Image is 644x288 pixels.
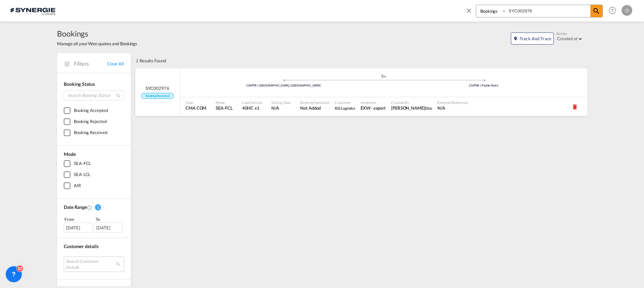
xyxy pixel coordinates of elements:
[64,81,95,87] span: Booking Status
[64,216,124,233] span: From To [DATE][DATE]
[64,182,124,189] md-checkbox: AIR
[242,105,262,111] span: 40HC x 1
[64,243,124,250] div: Customer details
[185,100,206,105] span: Liner
[557,36,578,41] div: Created at
[74,107,108,114] div: Booking Accepted
[242,100,262,105] span: Load Details
[465,5,476,21] span: icon-close
[271,100,291,105] span: Sailing Date
[437,105,468,111] span: N/A
[94,223,122,233] div: [DATE]
[107,61,124,67] a: Clear All
[95,204,101,211] span: 1
[74,160,91,167] div: SEA-FCL
[10,3,55,18] img: 1f56c880d42311ef80fc7dca854c8e59.png
[572,103,578,110] md-icon: icon-delete
[64,91,124,101] input: Search Booking Status
[513,36,518,41] md-icon: icon-map-marker
[57,41,137,47] span: Manage all your Won quotes and Bookings
[335,106,355,110] span: IGS Logistics
[74,182,81,189] div: AIR
[335,105,355,111] span: IGS Logistics
[216,105,232,111] span: SEA-FCL
[300,100,329,105] span: Booking Specialist
[64,223,92,233] div: [DATE]
[271,105,291,111] span: N/A
[136,53,166,68] div: 1 Results Found
[300,105,329,111] span: Not Added
[391,100,432,105] span: Created By
[141,93,173,99] span: Booking Received
[361,100,386,105] span: Incoterms
[64,171,124,178] md-checkbox: SEA-LCL
[622,5,632,16] div: O
[335,100,355,105] span: Customer
[74,171,91,178] div: SEA-LCL
[146,85,169,91] span: SYC002976
[465,7,473,14] md-icon: icon-close
[74,118,106,125] div: Booking Rejected
[556,31,567,36] span: Sort by
[64,243,98,249] span: Customer details
[371,105,386,111] div: - export
[507,5,590,17] input: Enter Booking ID, Reference ID, Order ID
[183,83,384,88] div: CAMTR | [GEOGRAPHIC_DATA], [GEOGRAPHIC_DATA]
[74,129,107,136] div: Booking Received
[74,60,107,67] span: Filters
[64,81,124,88] div: Booking Status
[607,5,618,16] span: Help
[64,216,93,223] div: From
[116,93,121,98] md-icon: icon-magnify
[185,105,206,111] span: CMA CGM
[361,105,386,111] span: EXW export
[57,28,137,39] span: Bookings
[64,160,124,167] md-checkbox: SEA-FCL
[64,151,76,157] span: Mode
[380,74,388,77] md-icon: assets/icons/custom/ship-fill.svg
[135,68,587,116] div: SYC002976 Booking Received assets/icons/custom/ship-fill.svgassets/icons/custom/roll-o-plane.svgP...
[590,5,602,17] span: icon-magnify
[425,106,432,110] span: Dico
[607,5,622,17] div: Help
[64,204,87,210] span: Date Range
[391,105,432,111] span: Daniel Dico
[216,100,232,105] span: Mode
[437,100,468,105] span: External Reference
[384,83,584,88] div: CGPNR | Pointe Noire
[361,105,371,111] div: EXW
[592,7,600,15] md-icon: icon-magnify
[511,33,554,45] button: icon-map-markerTrack and Trace
[87,205,92,210] md-icon: Created On
[95,216,124,223] div: To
